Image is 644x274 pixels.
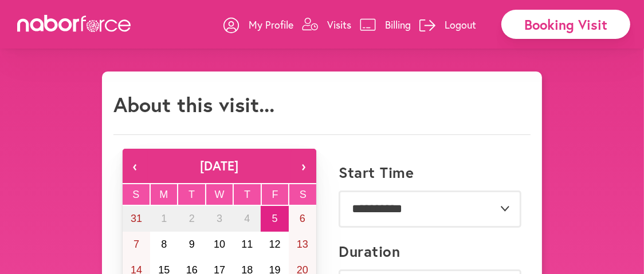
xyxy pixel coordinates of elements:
abbr: August 31, 2025 [131,213,142,224]
button: September 13, 2025 [289,232,316,257]
abbr: September 10, 2025 [214,239,225,250]
button: [DATE] [148,149,291,183]
a: Billing [360,7,411,42]
label: Start Time [339,164,414,181]
abbr: September 8, 2025 [161,239,167,250]
abbr: Saturday [300,189,307,200]
abbr: September 11, 2025 [241,239,253,250]
a: My Profile [223,7,293,42]
button: September 12, 2025 [261,232,288,257]
abbr: September 5, 2025 [272,213,278,224]
abbr: Sunday [132,189,139,200]
abbr: September 6, 2025 [300,213,305,224]
abbr: Tuesday [189,189,195,200]
button: September 6, 2025 [289,206,316,232]
abbr: September 3, 2025 [217,213,222,224]
abbr: Friday [272,189,278,200]
abbr: September 13, 2025 [297,239,308,250]
abbr: Wednesday [215,189,225,200]
a: Visits [302,7,351,42]
button: September 9, 2025 [178,232,206,257]
button: September 7, 2025 [123,232,150,257]
button: September 10, 2025 [206,232,233,257]
abbr: September 12, 2025 [269,239,281,250]
h1: About this visit... [113,92,274,117]
button: ‹ [123,149,148,183]
p: My Profile [249,18,293,31]
abbr: Thursday [244,189,250,200]
div: Booking Visit [501,10,630,39]
button: September 4, 2025 [233,206,261,232]
a: Logout [419,7,476,42]
button: September 1, 2025 [150,206,178,232]
label: Duration [339,243,400,260]
button: September 3, 2025 [206,206,233,232]
abbr: September 2, 2025 [189,213,195,224]
p: Logout [445,18,476,31]
button: August 31, 2025 [123,206,150,232]
abbr: September 9, 2025 [189,239,195,250]
button: › [291,149,316,183]
button: September 2, 2025 [178,206,206,232]
abbr: September 7, 2025 [133,239,139,250]
button: September 8, 2025 [150,232,178,257]
abbr: Monday [159,189,168,200]
abbr: September 1, 2025 [161,213,167,224]
button: September 11, 2025 [233,232,261,257]
p: Billing [385,18,411,31]
button: September 5, 2025 [261,206,288,232]
abbr: September 4, 2025 [244,213,250,224]
p: Visits [327,18,351,31]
